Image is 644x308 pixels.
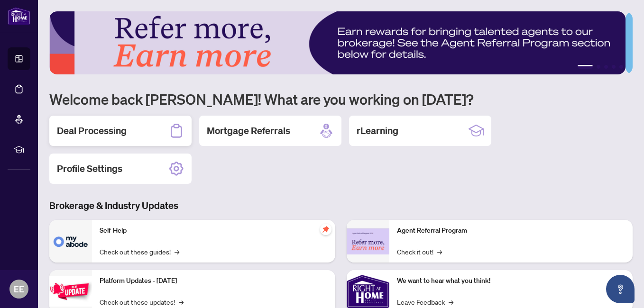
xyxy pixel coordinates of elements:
[604,65,608,69] button: 3
[597,65,600,69] button: 2
[14,282,24,296] span: EE
[397,297,453,307] a: Leave Feedback→
[100,297,184,307] a: Check out these updates!→
[49,90,633,108] h1: Welcome back [PERSON_NAME]! What are you working on [DATE]?
[49,220,92,263] img: Self-Help
[437,246,442,257] span: →
[57,124,127,137] h2: Deal Processing
[619,65,623,69] button: 5
[397,246,442,257] a: Check it out!→
[357,124,398,137] h2: rLearning
[207,124,290,137] h2: Mortgage Referrals
[100,276,328,286] p: Platform Updates - [DATE]
[397,276,625,286] p: We want to hear what you think!
[179,297,184,307] span: →
[49,11,626,74] img: Slide 0
[606,275,635,303] button: Open asap
[57,162,122,175] h2: Profile Settings
[100,246,179,257] a: Check out these guides!→
[449,297,453,307] span: →
[578,65,593,69] button: 1
[49,199,633,212] h3: Brokerage & Industry Updates
[49,276,92,306] img: Platform Updates - July 21, 2025
[175,246,179,257] span: →
[8,7,30,25] img: logo
[320,224,331,235] span: pushpin
[347,228,389,254] img: Agent Referral Program
[100,226,328,236] p: Self-Help
[612,65,616,69] button: 4
[397,226,625,236] p: Agent Referral Program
